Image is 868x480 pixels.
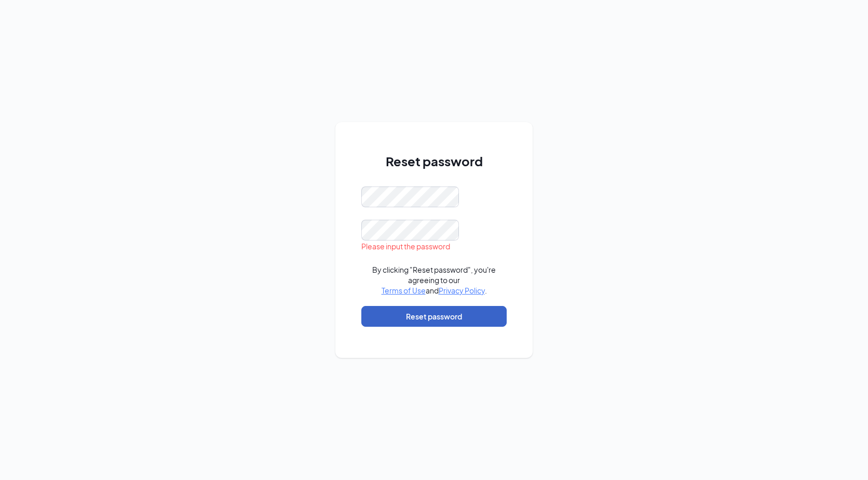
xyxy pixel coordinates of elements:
a: Privacy Policy [439,286,485,295]
div: Please input the password [361,241,507,252]
a: Terms of Use [382,286,426,295]
h1: Reset password [361,152,507,170]
button: Reset password [361,306,507,327]
div: By clicking "Reset password", you're agreeing to our and . [361,264,507,296]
